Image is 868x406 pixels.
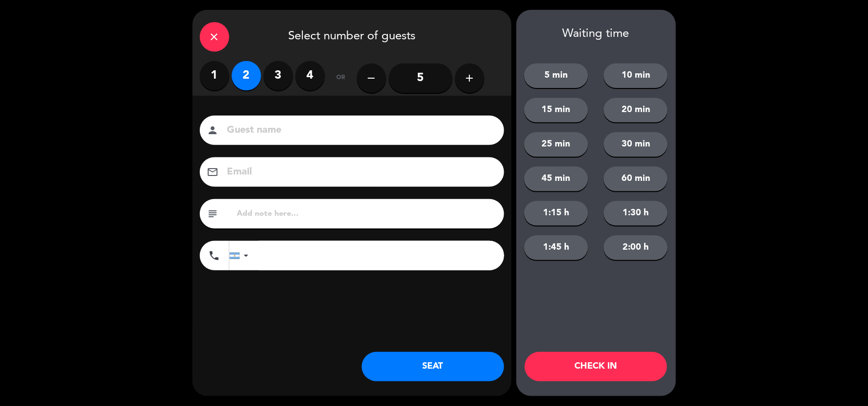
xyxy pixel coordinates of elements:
label: 4 [296,61,325,90]
i: remove [366,72,378,84]
input: Add note here... [236,207,497,221]
label: 3 [264,61,293,90]
button: 5 min [524,63,588,88]
i: person [207,124,219,136]
button: 1:45 h [524,235,588,260]
button: 45 min [524,167,588,191]
button: remove [357,63,386,93]
div: Argentina: +54 [230,241,252,270]
button: 10 min [604,63,668,88]
button: 1:15 h [524,201,588,226]
div: Waiting time [516,27,676,41]
button: 2:00 h [604,235,668,260]
input: Guest name [226,122,491,139]
i: close [209,31,220,43]
button: 60 min [604,167,668,191]
button: CHECK IN [525,352,667,381]
button: SEAT [362,352,504,381]
i: add [464,72,476,84]
button: 30 min [604,132,668,157]
button: 1:30 h [604,201,668,226]
button: 20 min [604,98,668,122]
i: email [207,166,219,178]
button: add [455,63,485,93]
label: 1 [200,61,229,90]
button: 25 min [524,132,588,157]
i: phone [209,250,220,261]
div: Select number of guests [192,10,512,61]
i: subject [207,208,219,220]
label: 2 [232,61,261,90]
button: 15 min [524,98,588,122]
div: or [325,61,357,95]
input: Email [226,164,491,181]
